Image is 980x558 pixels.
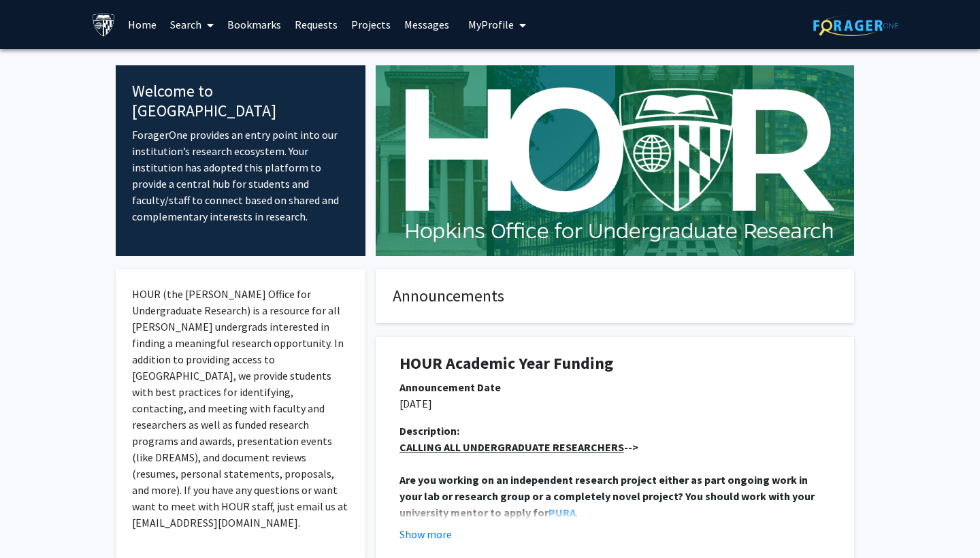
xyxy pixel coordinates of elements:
[132,82,349,121] h4: Welcome to [GEOGRAPHIC_DATA]
[399,354,830,374] h1: HOUR Academic Year Funding
[163,1,220,48] a: Search
[92,13,116,37] img: Johns Hopkins University Logo
[399,473,817,519] strong: Are you working on an independent research project either as part ongoing work in your lab or res...
[376,65,854,256] img: Cover Image
[121,1,163,48] a: Home
[399,472,830,521] p: .
[549,506,576,519] a: PURA
[399,379,830,395] div: Announcement Date
[10,497,58,548] iframe: Chat
[132,127,349,225] p: ForagerOne provides an entry point into our institution’s research ecosystem. Your institution ha...
[397,1,456,48] a: Messages
[393,286,837,306] h4: Announcements
[399,395,830,412] p: [DATE]
[220,1,288,48] a: Bookmarks
[132,286,349,531] p: HOUR (the [PERSON_NAME] Office for Undergraduate Research) is a resource for all [PERSON_NAME] un...
[399,526,452,542] button: Show more
[288,1,344,48] a: Requests
[468,18,514,31] span: My Profile
[399,440,638,454] strong: -->
[399,423,830,439] div: Description:
[344,1,397,48] a: Projects
[813,15,898,36] img: ForagerOne Logo
[399,440,624,454] u: CALLING ALL UNDERGRADUATE RESEARCHERS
